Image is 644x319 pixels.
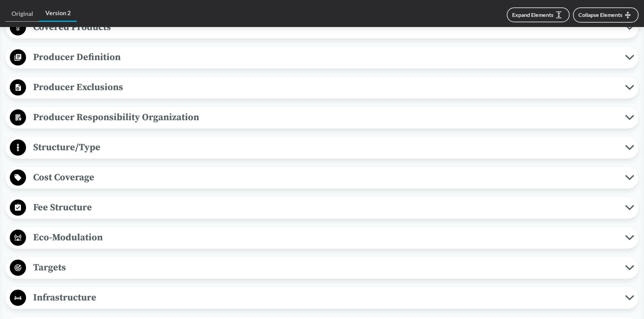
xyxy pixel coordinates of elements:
button: Expand Elements [507,7,570,22]
span: Infrastructure [26,290,625,305]
button: Cost Coverage [8,169,636,186]
button: Infrastructure [8,289,636,307]
span: Covered Products [26,20,625,35]
span: Structure/Type [26,140,625,155]
button: Producer Definition [8,49,636,66]
button: Producer Responsibility Organization [8,109,636,126]
span: Producer Exclusions [26,80,625,95]
button: Targets [8,259,636,276]
button: Eco-Modulation [8,229,636,246]
button: Producer Exclusions [8,79,636,96]
button: Covered Products [8,19,636,36]
a: Version 2 [39,5,77,22]
a: Original [5,6,39,22]
span: Targets [26,260,625,275]
button: Fee Structure [8,199,636,216]
button: Collapse Elements [573,7,639,23]
span: Fee Structure [26,200,625,215]
span: Cost Coverage [26,170,625,185]
span: Eco-Modulation [26,230,625,245]
button: Structure/Type [8,139,636,156]
span: Producer Definition [26,50,625,65]
span: Producer Responsibility Organization [26,110,625,125]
